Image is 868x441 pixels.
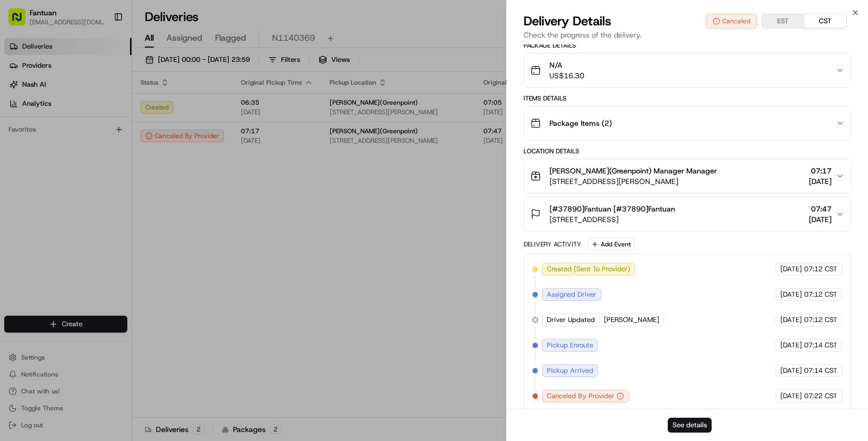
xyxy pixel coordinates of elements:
img: Asif Zaman Khan [11,182,27,199]
span: [DATE] [780,391,802,401]
div: Past conversations [11,137,68,146]
span: 8月15日 [94,164,118,172]
span: 07:12 CST [804,315,837,325]
button: See details [668,418,712,433]
span: Knowledge Base [21,236,81,247]
span: 8月14日 [94,192,118,201]
span: 07:14 CST [804,366,837,375]
input: Clear [27,68,174,79]
span: [DATE] [780,264,802,274]
div: Package Details [524,41,851,50]
span: 07:12 CST [804,290,837,299]
span: Assigned Driver [547,290,596,299]
span: [PERSON_NAME](Greenpoint) Manager Manager [549,166,717,176]
span: [PERSON_NAME] [604,315,659,325]
span: 07:17 [809,166,832,176]
span: API Documentation [100,236,170,247]
span: 07:47 [809,204,832,214]
div: Location Details [524,147,851,155]
div: 📗 [11,237,19,246]
img: 1736555255976-a54dd68f-1ca7-489b-9aae-adbdc363a1c4 [11,101,30,120]
span: 07:22 CST [804,391,837,401]
span: 07:14 CST [804,341,837,350]
button: Add Event [587,238,634,251]
span: [DATE] [780,315,802,325]
button: [PERSON_NAME](Greenpoint) Manager Manager[STREET_ADDRESS][PERSON_NAME]07:17[DATE] [524,159,851,193]
img: 1736555255976-a54dd68f-1ca7-489b-9aae-adbdc363a1c4 [21,164,30,173]
button: [#37890]Fantuan [#37890]Fantuan[STREET_ADDRESS]07:47[DATE] [524,197,851,231]
div: Delivery Activity [524,240,581,249]
a: 📗Knowledge Base [6,232,85,251]
img: Nash [11,11,32,32]
button: See all [164,135,192,148]
button: Start new chat [180,104,192,117]
span: [DATE] [780,290,802,299]
span: 07:12 CST [804,264,837,274]
span: US$16.30 [549,70,584,81]
a: 💻API Documentation [85,232,174,251]
span: Created (Sent To Provider) [547,264,630,274]
span: Pickup Arrived [547,366,593,375]
img: 1736555255976-a54dd68f-1ca7-489b-9aae-adbdc363a1c4 [21,193,30,201]
button: CST [804,14,846,28]
button: Package Items (2) [524,106,851,140]
span: Package Items ( 2 ) [549,118,612,128]
span: [STREET_ADDRESS] [549,214,675,225]
span: N/A [549,60,584,70]
button: Canceled [706,14,757,29]
span: [PERSON_NAME] [33,192,86,201]
span: Driver Updated [547,315,595,325]
span: [PERSON_NAME] [33,164,86,172]
div: Items Details [524,94,851,103]
span: Pickup Enroute [547,341,593,350]
span: [DATE] [780,341,802,350]
span: [DATE] [809,176,832,187]
div: Start new chat [48,101,173,112]
div: We're available if you need us! [48,112,145,120]
img: Asif Zaman Khan [11,154,27,171]
span: [#37890]Fantuan [#37890]Fantuan [549,204,675,214]
button: EST [762,14,804,28]
img: 4281594248423_2fcf9dad9f2a874258b8_72.png [22,101,41,120]
span: [DATE] [780,366,802,375]
span: • [88,192,91,201]
p: Welcome 👋 [11,42,192,59]
span: [STREET_ADDRESS][PERSON_NAME] [549,176,717,187]
span: • [88,164,91,172]
span: [DATE] [809,214,832,225]
span: Canceled By Provider [547,391,614,401]
span: Delivery Details [524,13,611,30]
span: Pylon [105,262,128,270]
a: Powered byPylon [74,262,128,270]
button: N/AUS$16.30 [524,53,851,87]
div: 💻 [89,237,98,246]
p: Check the progress of the delivery. [524,30,851,40]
